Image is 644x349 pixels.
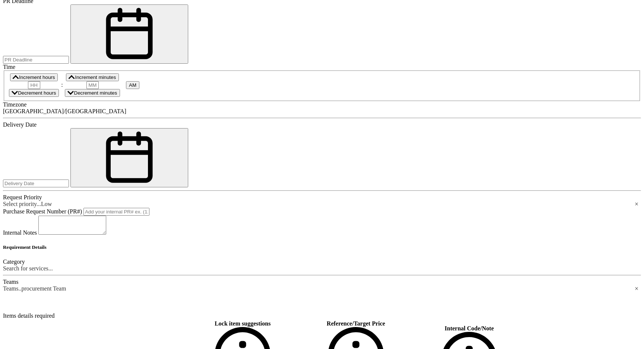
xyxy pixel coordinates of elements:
[3,64,15,70] label: Time
[86,81,99,89] input: Minutes
[19,74,55,80] span: Increment hours
[74,90,117,96] span: Decrement minutes
[28,81,40,89] input: Hours
[3,180,69,187] input: Delivery Date
[327,320,385,327] span: Reference/Target Price
[3,229,37,236] label: Internal Notes
[635,201,641,208] span: Clear all
[3,312,55,319] label: Items details required
[3,108,641,115] div: [GEOGRAPHIC_DATA]/[GEOGRAPHIC_DATA]
[75,74,116,80] span: Increment minutes
[3,194,42,200] label: Request Priority
[3,56,69,64] input: PR Deadline
[9,89,59,97] button: Decrement hours
[3,101,26,108] label: Timezone
[66,73,119,81] button: Increment minutes
[635,285,641,292] span: Clear all
[635,285,638,292] span: ×
[635,201,638,207] span: ×
[10,73,58,81] button: Increment hours
[215,320,271,327] span: Lock item suggestions
[3,244,641,250] h5: Requirement Details
[65,89,120,97] button: Decrement minutes
[3,279,19,285] label: Teams
[126,81,139,89] button: AM
[59,82,65,88] div: :
[3,208,82,215] label: Purchase Request Number (PR#)
[83,208,149,216] input: Add your internal PR# ex. (1234, 3444, 4344)(Optional)
[3,258,25,265] label: Category
[445,325,494,331] span: Internal Code/Note
[3,121,37,128] label: Delivery Date
[18,90,56,96] span: Decrement hours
